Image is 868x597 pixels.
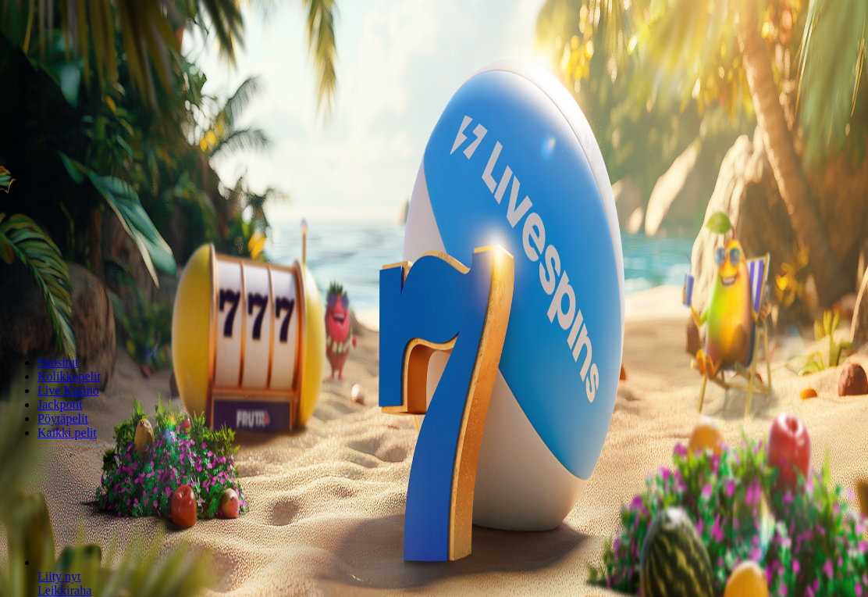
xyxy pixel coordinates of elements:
[6,329,862,440] nav: Lobby
[37,398,83,411] span: Jackpotit
[37,412,88,425] span: Pöytäpelit
[37,584,91,597] a: Gates of Olympus Super Scatter
[37,570,81,583] a: Gates of Olympus Super Scatter
[37,384,99,397] a: Live Kasino
[37,370,101,383] a: Kolikkopelit
[37,426,97,439] span: Kaikki pelit
[37,356,78,369] a: Suositut
[37,570,81,583] span: Liity nyt
[6,329,862,469] header: Lobby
